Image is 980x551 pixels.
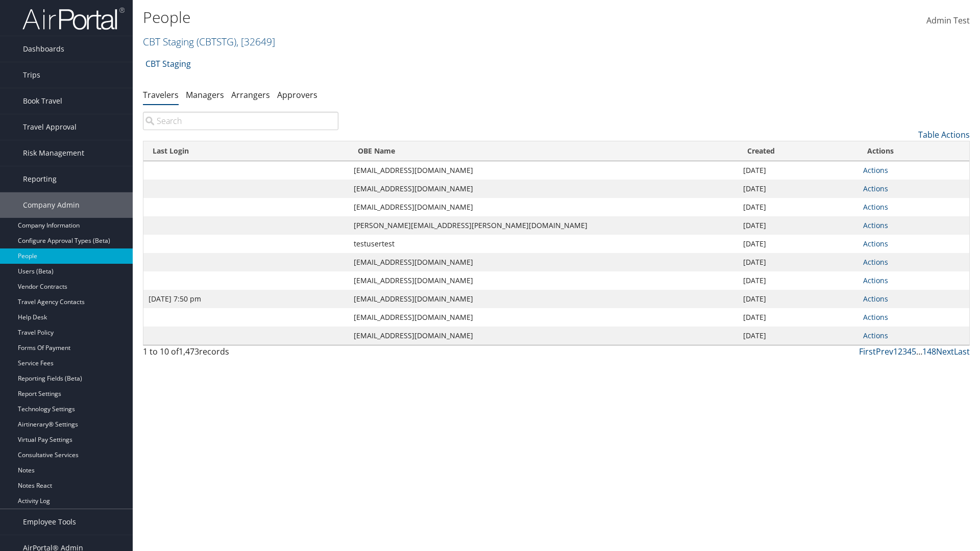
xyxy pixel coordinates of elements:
a: Actions [863,165,888,175]
td: [PERSON_NAME][EMAIL_ADDRESS][PERSON_NAME][DOMAIN_NAME] [349,216,738,235]
td: testusertest [349,235,738,253]
th: OBE Name: activate to sort column ascending [349,141,738,161]
a: First [859,346,876,357]
h1: People [143,7,694,28]
a: Prev [876,346,893,357]
a: 5 [912,346,916,357]
span: ( CBTSTG ) [197,35,236,48]
td: [EMAIL_ADDRESS][DOMAIN_NAME] [349,271,738,290]
td: [DATE] [738,308,858,327]
td: [EMAIL_ADDRESS][DOMAIN_NAME] [349,327,738,345]
div: 1 to 10 of records [143,345,338,363]
a: Actions [863,331,888,340]
th: Last Login: activate to sort column ascending [143,141,349,161]
a: 2 [898,346,902,357]
a: Travelers [143,89,179,101]
a: Next [936,346,954,357]
td: [DATE] [738,216,858,235]
td: [DATE] [738,235,858,253]
a: Actions [863,239,888,248]
span: Employee Tools [23,509,76,535]
a: Approvers [277,89,317,101]
input: Search [143,112,338,130]
td: [DATE] [738,271,858,290]
td: [EMAIL_ADDRESS][DOMAIN_NAME] [349,180,738,198]
a: 1 [893,346,898,357]
td: [EMAIL_ADDRESS][DOMAIN_NAME] [349,253,738,271]
td: [EMAIL_ADDRESS][DOMAIN_NAME] [349,290,738,308]
span: Travel Approval [23,114,77,140]
td: [DATE] [738,198,858,216]
a: CBT Staging [145,54,191,74]
a: Actions [863,202,888,212]
span: Trips [23,62,40,88]
a: Actions [863,312,888,322]
td: [DATE] 7:50 pm [143,290,349,308]
span: Dashboards [23,36,64,62]
a: Actions [863,184,888,193]
td: [EMAIL_ADDRESS][DOMAIN_NAME] [349,161,738,180]
span: Risk Management [23,140,84,166]
a: Last [954,346,970,357]
span: Company Admin [23,192,80,218]
a: 148 [922,346,936,357]
a: Arrangers [231,89,270,101]
a: Admin Test [926,5,970,37]
a: Managers [186,89,224,101]
a: Actions [863,257,888,267]
td: [DATE] [738,180,858,198]
a: Actions [863,220,888,230]
a: 3 [902,346,907,357]
span: … [916,346,922,357]
a: Actions [863,275,888,285]
span: Admin Test [926,15,970,26]
th: Created: activate to sort column ascending [738,141,858,161]
span: Book Travel [23,88,62,114]
td: [DATE] [738,290,858,308]
td: [EMAIL_ADDRESS][DOMAIN_NAME] [349,308,738,327]
td: [DATE] [738,253,858,271]
td: [DATE] [738,161,858,180]
img: airportal-logo.png [22,7,125,31]
a: Table Actions [918,129,970,140]
span: Reporting [23,166,57,192]
a: CBT Staging [143,35,275,48]
span: 1,473 [179,346,199,357]
span: , [ 32649 ] [236,35,275,48]
th: Actions [858,141,969,161]
a: Actions [863,294,888,304]
td: [DATE] [738,327,858,345]
a: 4 [907,346,912,357]
td: [EMAIL_ADDRESS][DOMAIN_NAME] [349,198,738,216]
